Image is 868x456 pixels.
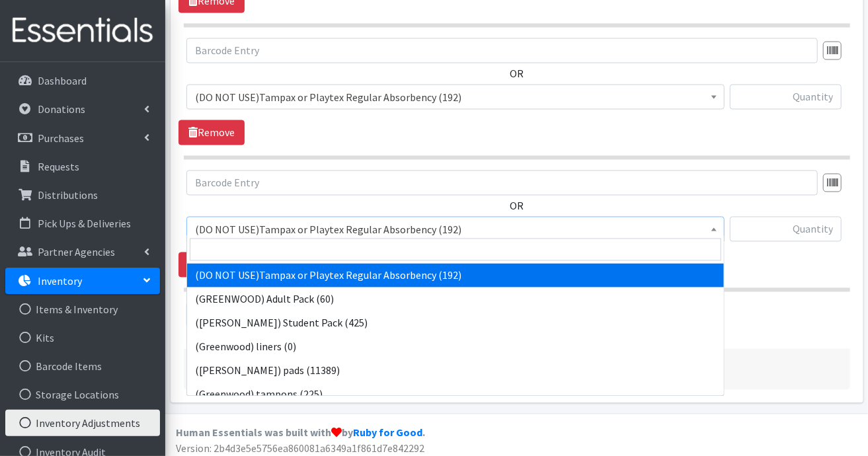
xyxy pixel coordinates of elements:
p: Purchases [38,132,84,145]
span: (DO NOT USE)Tampax or Playtex Regular Absorbency (192) [186,85,725,110]
span: (DO NOT USE)Tampax or Playtex Regular Absorbency (192) [195,221,716,239]
span: (DO NOT USE)Tampax or Playtex Regular Absorbency (192) [195,89,716,107]
img: HumanEssentials [5,9,160,53]
a: Dashboard [5,67,160,94]
input: Barcode Entry [186,38,818,63]
span: Version: 2b4d3e5e5756ea860081a6349a1f861d7e842292 [176,442,424,455]
a: Distributions [5,182,160,208]
a: Remove [178,252,245,278]
a: Requests [5,153,160,180]
a: Storage Locations [5,381,160,408]
input: Quantity [730,85,842,110]
li: (Greenwood) tampons (225) [187,383,724,406]
p: Dashboard [38,74,87,87]
p: Donations [38,102,85,116]
p: Inventory [38,274,82,287]
li: ([PERSON_NAME]) Student Pack (425) [187,311,724,335]
a: Items & Inventory [5,296,160,323]
li: (GREENWOOD) Adult Pack (60) [187,287,724,311]
label: OR [510,198,524,214]
p: Requests [38,160,79,173]
a: Inventory Adjustments [5,410,160,436]
li: (DO NOT USE)Tampax or Playtex Regular Absorbency (192) [187,264,724,287]
a: Kits [5,324,160,351]
input: Quantity [730,217,842,242]
p: Partner Agencies [38,245,115,258]
a: Partner Agencies [5,239,160,265]
a: Pick Ups & Deliveries [5,210,160,237]
li: ([PERSON_NAME]) pads (11389) [187,359,724,383]
a: Purchases [5,125,160,151]
li: (Greenwood) liners (0) [187,335,724,359]
a: Remove [178,120,245,145]
span: (DO NOT USE)Tampax or Playtex Regular Absorbency (192) [186,217,725,242]
a: Barcode Items [5,353,160,379]
p: Distributions [38,188,98,202]
a: Donations [5,96,160,122]
a: Ruby for Good [353,426,422,439]
strong: Human Essentials was built with by . [176,426,425,439]
input: Barcode Entry [186,171,818,196]
label: OR [510,66,524,82]
p: Pick Ups & Deliveries [38,217,131,230]
a: Inventory [5,268,160,294]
